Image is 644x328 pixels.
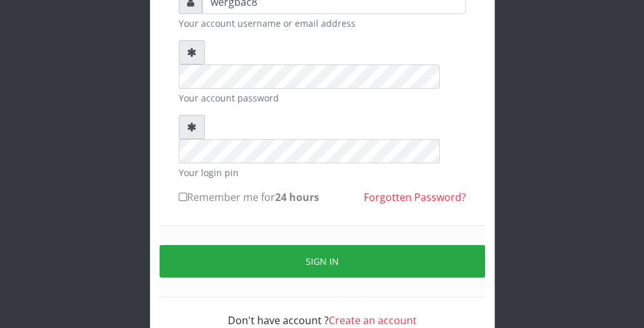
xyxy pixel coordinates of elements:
small: Your account username or email address [179,17,466,30]
button: Sign in [160,245,485,278]
label: Remember me for [179,190,319,205]
a: Create an account [329,313,417,327]
b: 24 hours [275,190,319,204]
a: Forgotten Password? [364,190,466,204]
small: Your login pin [179,166,466,179]
small: Your account password [179,91,466,105]
div: Don't have account ? [179,297,466,328]
input: Remember me for24 hours [179,193,187,201]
